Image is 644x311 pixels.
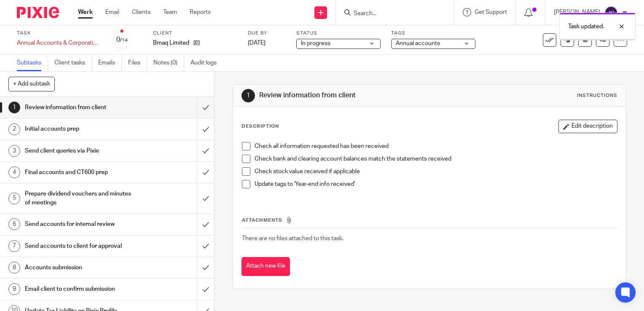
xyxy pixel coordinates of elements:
div: 1 [8,102,20,113]
a: Audit logs [191,55,223,71]
h1: Final accounts and CT600 prep [25,166,134,179]
p: Update tags to 'Year-end info received' [255,180,617,188]
div: 4 [8,166,20,178]
p: Check stock value received if applicable [255,167,617,176]
h1: Prepare dividend vouchers and minutes of meetings [25,188,134,209]
div: 0 [116,35,128,45]
p: Bmaq Limited [153,39,189,47]
label: Task [17,30,101,37]
h1: Send accounts to client for approval [25,240,134,252]
div: 7 [8,240,20,252]
h1: Review information from client [259,91,447,100]
p: Description [241,123,279,130]
div: 5 [8,193,20,204]
p: Task updated. [568,22,604,31]
div: Instructions [577,92,617,99]
a: Subtasks [17,55,48,71]
a: Work [78,8,93,16]
a: Clients [132,8,150,16]
span: [DATE] [248,40,266,46]
p: Check bank and clearing account balances match the statements received [255,155,617,163]
a: Email [105,8,119,16]
a: Client tasks [54,55,92,71]
span: Attachments [242,218,282,223]
h1: Review information from client [25,101,134,114]
div: 8 [8,262,20,273]
a: Reports [190,8,211,16]
a: Emails [98,55,122,71]
h1: Send accounts for internal review [25,218,134,231]
a: Notes (0) [153,55,184,71]
div: Annual Accounts &amp; Corporation Tax Return [17,39,101,47]
div: 9 [8,283,20,295]
img: Pixie [17,7,59,18]
label: Client [153,30,237,37]
h1: Initial accounts prep [25,123,134,135]
h1: Send client queries via Pixie [25,145,134,157]
div: 1 [241,89,255,102]
h1: Accounts submission [25,261,134,274]
span: There are no files attached to this task. [242,236,343,241]
div: 2 [8,123,20,135]
h1: Email client to confirm submission [25,283,134,295]
span: In progress [301,40,330,46]
a: Team [163,8,177,16]
div: Annual Accounts & Corporation Tax Return [17,39,101,47]
small: /14 [120,38,128,43]
a: Files [128,55,147,71]
div: 6 [8,218,20,230]
label: Due by [248,30,286,37]
span: Annual accounts [396,40,440,46]
button: Edit description [558,120,617,133]
img: svg%3E [604,6,618,19]
label: Status [296,30,381,37]
button: Attach new file [241,257,290,276]
p: Check all information requested has been received [255,142,617,150]
div: 3 [8,145,20,157]
button: + Add subtask [8,77,55,91]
